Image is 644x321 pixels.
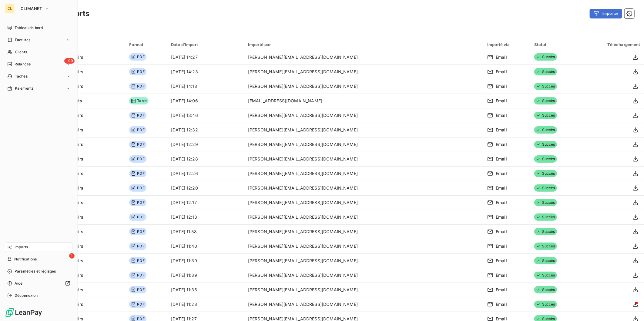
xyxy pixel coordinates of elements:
td: [DATE] 13:46 [167,108,244,123]
td: [PERSON_NAME][EMAIL_ADDRESS][DOMAIN_NAME] [244,297,484,312]
span: Succès [534,170,557,177]
span: PDF [129,228,146,235]
span: Succès [534,199,557,206]
span: Email [496,170,507,177]
td: [PERSON_NAME][EMAIL_ADDRESS][DOMAIN_NAME] [244,268,484,283]
span: Email [496,185,507,191]
td: [PERSON_NAME][EMAIL_ADDRESS][DOMAIN_NAME] [244,65,484,79]
td: [DATE] 14:18 [167,79,244,94]
span: Succès [534,257,557,264]
span: Paramètres et réglages [15,269,56,274]
span: Email [496,83,507,89]
span: Notifications [14,256,37,262]
button: Importer [590,9,622,18]
td: [DATE] 14:27 [167,50,244,65]
td: [DATE] 12:28 [167,152,244,166]
span: Tableau de bord [15,25,43,31]
span: PDF [129,272,146,279]
span: Succès [534,53,557,61]
span: PDF [129,68,146,75]
span: Succès [534,126,557,134]
div: Importé via [487,42,527,47]
td: [DATE] 12:26 [167,166,244,181]
div: Importé par [248,42,480,47]
td: [DATE] 14:23 [167,65,244,79]
td: [PERSON_NAME][EMAIL_ADDRESS][DOMAIN_NAME] [244,239,484,253]
span: Email [496,112,507,118]
span: Succès [534,301,557,308]
span: Imports [15,244,28,250]
td: [DATE] 12:32 [167,123,244,137]
td: [DATE] 11:40 [167,239,244,253]
span: Email [496,54,507,60]
td: [DATE] 12:17 [167,195,244,210]
span: PDF [129,112,146,119]
td: [PERSON_NAME][EMAIL_ADDRESS][DOMAIN_NAME] [244,253,484,268]
div: CL [5,4,15,13]
span: Succès [534,155,557,163]
div: Date d’import [171,42,241,47]
span: Tâches [15,74,28,79]
span: Email [496,272,507,278]
div: Format [129,42,164,47]
td: [PERSON_NAME][EMAIL_ADDRESS][DOMAIN_NAME] [244,79,484,94]
td: [PERSON_NAME][EMAIL_ADDRESS][DOMAIN_NAME] [244,152,484,166]
td: [DATE] 11:39 [167,253,244,268]
td: [DATE] 11:39 [167,268,244,283]
span: PDF [129,257,146,264]
td: [PERSON_NAME][EMAIL_ADDRESS][DOMAIN_NAME] [244,224,484,239]
iframe: Intercom live chat [623,300,638,315]
span: Succès [534,83,557,90]
span: Succès [534,112,557,119]
td: [PERSON_NAME][EMAIL_ADDRESS][DOMAIN_NAME] [244,195,484,210]
span: Email [496,141,507,147]
td: [DATE] 11:28 [167,297,244,312]
span: PDF [129,184,146,192]
td: [PERSON_NAME][EMAIL_ADDRESS][DOMAIN_NAME] [244,166,484,181]
td: [DATE] 12:13 [167,210,244,224]
span: Paiements [15,86,33,91]
img: Logo LeanPay [5,308,42,317]
td: [DATE] 14:06 [167,94,244,108]
td: [DATE] 12:20 [167,181,244,195]
span: Factures [15,37,30,43]
td: [DATE] 12:29 [167,137,244,152]
span: Email [496,69,507,75]
span: Email [496,229,507,235]
span: PDF [129,213,146,221]
td: [DATE] 11:35 [167,283,244,297]
div: Téléchargement [585,42,640,47]
span: PDF [129,170,146,177]
span: PDF [129,155,146,163]
span: PDF [129,141,146,148]
td: [PERSON_NAME][EMAIL_ADDRESS][DOMAIN_NAME] [244,108,484,123]
span: PDF [129,243,146,250]
td: [PERSON_NAME][EMAIL_ADDRESS][DOMAIN_NAME] [244,50,484,65]
span: Succès [534,97,557,104]
span: Déconnexion [15,293,38,298]
span: PDF [129,199,146,206]
span: PDF [129,53,146,61]
span: PDF [129,126,146,134]
span: Email [496,243,507,249]
span: Email [496,301,507,307]
span: Aide [15,281,23,286]
div: Statut [534,42,578,47]
span: Email [496,258,507,264]
span: Succès [534,228,557,235]
span: Succès [534,184,557,192]
a: Aide [5,279,72,288]
span: Clients [15,49,27,55]
span: Email [496,214,507,220]
td: [PERSON_NAME][EMAIL_ADDRESS][DOMAIN_NAME] [244,283,484,297]
span: Email [496,200,507,206]
span: 1 [69,253,75,259]
span: PDF [129,301,146,308]
span: Succès [534,68,557,75]
td: [DATE] 11:58 [167,224,244,239]
td: [PERSON_NAME][EMAIL_ADDRESS][DOMAIN_NAME] [244,137,484,152]
span: PDF [129,286,146,293]
span: Email [496,98,507,104]
span: Succès [534,243,557,250]
span: Succès [534,286,557,293]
